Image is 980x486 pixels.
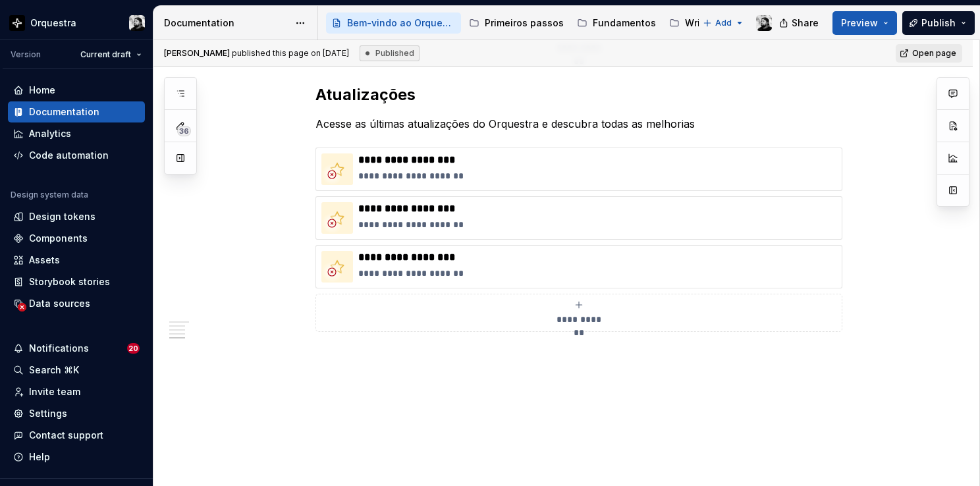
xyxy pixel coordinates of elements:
[315,84,842,105] h2: Atualizações
[29,254,60,267] div: Assets
[792,16,819,30] span: Share
[699,14,748,32] button: Add
[29,105,99,119] div: Documentation
[8,293,145,314] a: Data sources
[29,84,55,97] div: Home
[74,45,148,64] button: Current draft
[326,13,461,34] a: Bem-vindo ao Orquestra!
[8,360,145,381] button: Search ⌘K
[8,446,145,468] button: Help
[8,145,145,166] a: Code automation
[29,210,95,223] div: Design tokens
[11,190,88,200] div: Design system data
[29,364,79,377] div: Search ⌘K
[29,342,89,355] div: Notifications
[30,16,76,30] div: Orquestra
[29,149,109,162] div: Code automation
[315,116,842,132] p: Acesse as últimas atualizações do Orquestra e descubra todas as melhorias
[8,228,145,249] a: Components
[572,13,661,34] a: Fundamentos
[593,16,656,30] div: Fundamentos
[773,11,827,35] button: Share
[29,297,90,310] div: Data sources
[715,18,732,28] span: Add
[485,16,564,30] div: Primeiros passos
[29,127,71,140] div: Analytics
[832,11,897,35] button: Preview
[3,9,150,37] button: OrquestraLucas Angelo Marim
[29,407,67,420] div: Settings
[80,49,131,60] span: Current draft
[756,15,772,31] img: Lucas Angelo Marim
[921,16,956,30] span: Publish
[841,16,878,30] span: Preview
[8,123,145,144] a: Analytics
[29,429,103,442] div: Contact support
[8,425,145,446] button: Contact support
[164,48,230,58] span: [PERSON_NAME]
[8,381,145,402] a: Invite team
[29,385,80,398] div: Invite team
[8,101,145,122] a: Documentation
[347,16,456,30] div: Bem-vindo ao Orquestra!
[321,251,353,283] img: 9beb762f-3ecf-4855-9e49-c4e067b62c2c.png
[464,13,569,34] a: Primeiros passos
[8,250,145,271] a: Assets
[326,10,696,36] div: Page tree
[360,45,420,61] div: Published
[902,11,975,35] button: Publish
[8,271,145,292] a: Storybook stories
[29,275,110,288] div: Storybook stories
[127,343,140,354] span: 20
[8,206,145,227] a: Design tokens
[912,48,956,59] span: Open page
[164,48,349,59] span: published this page on [DATE]
[321,202,353,234] img: 9beb762f-3ecf-4855-9e49-c4e067b62c2c.png
[321,153,353,185] img: 9beb762f-3ecf-4855-9e49-c4e067b62c2c.png
[664,13,723,34] a: Writing
[129,15,145,31] img: Lucas Angelo Marim
[11,49,41,60] div: Version
[164,16,288,30] div: Documentation
[9,15,25,31] img: 2d16a307-6340-4442-b48d-ad77c5bc40e7.png
[8,80,145,101] a: Home
[29,232,88,245] div: Components
[8,338,145,359] button: Notifications20
[896,44,962,63] a: Open page
[8,403,145,424] a: Settings
[29,450,50,464] div: Help
[685,16,718,30] div: Writing
[177,126,191,136] span: 36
